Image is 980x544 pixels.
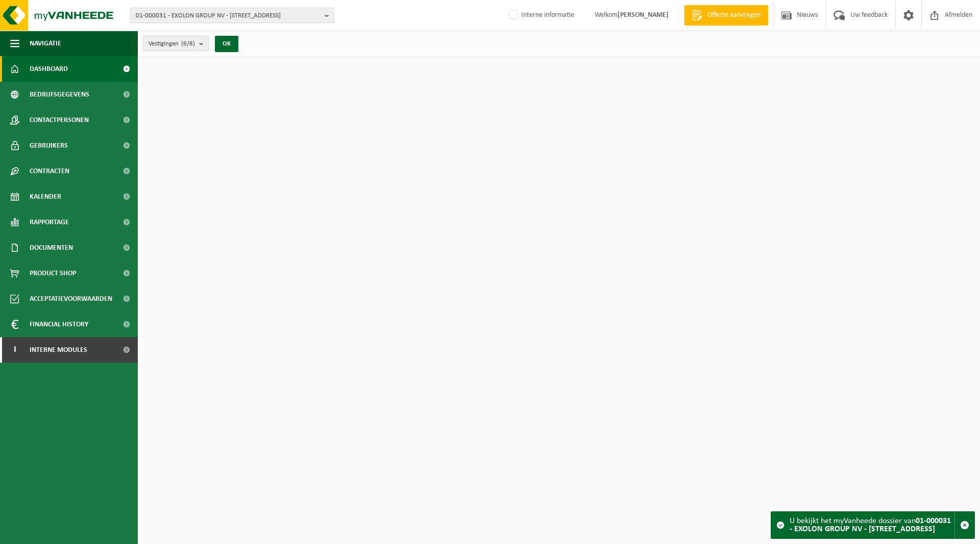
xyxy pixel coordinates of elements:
label: Interne informatie [507,8,574,23]
strong: 01-000031 - EXOLON GROUP NV - [STREET_ADDRESS] [790,517,951,533]
span: Documenten [30,235,73,261]
span: Contactpersonen [30,107,89,133]
span: Navigatie [30,31,61,56]
div: U bekijkt het myVanheede dossier van [790,512,954,538]
button: OK [215,36,238,52]
span: Acceptatievoorwaarden [30,286,112,312]
button: 01-000031 - EXOLON GROUP NV - [STREET_ADDRESS] [130,8,334,23]
span: Interne modules [30,337,87,363]
span: Offerte aanvragen [705,10,763,20]
span: Bedrijfsgegevens [30,82,89,107]
span: Dashboard [30,56,68,82]
span: Contracten [30,158,69,184]
span: I [10,337,19,363]
span: Financial History [30,312,88,337]
a: Offerte aanvragen [684,5,768,26]
strong: [PERSON_NAME] [618,11,669,19]
span: Kalender [30,184,61,209]
span: Product Shop [30,261,76,286]
span: 01-000031 - EXOLON GROUP NV - [STREET_ADDRESS] [136,8,321,23]
count: (6/8) [181,40,195,47]
button: Vestigingen(6/8) [143,36,209,51]
span: Gebruikers [30,133,68,158]
span: Vestigingen [149,36,195,52]
span: Rapportage [30,209,69,235]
